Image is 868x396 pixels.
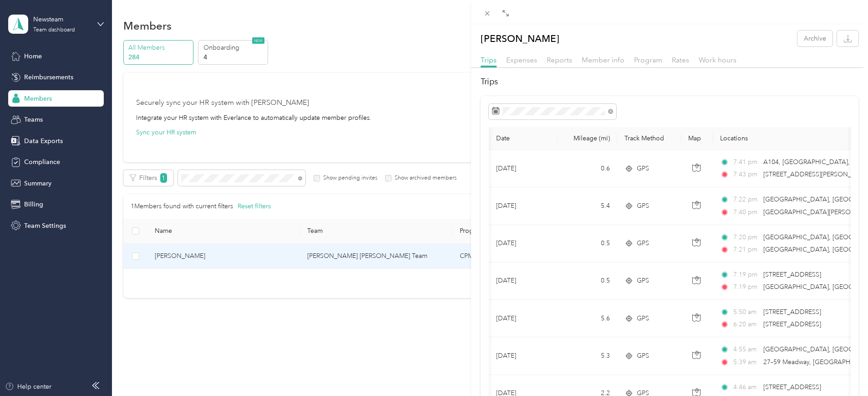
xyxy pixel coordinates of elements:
[733,357,759,367] span: 5:39 am
[481,76,858,88] h2: Trips
[672,56,689,64] span: Rates
[733,207,759,217] span: 7:40 pm
[733,282,759,292] span: 7:19 pm
[582,56,624,64] span: Member info
[557,187,617,225] td: 5.4
[733,307,759,317] span: 5:50 am
[557,127,617,150] th: Mileage (mi)
[637,238,649,248] span: GPS
[557,225,617,262] td: 0.5
[557,337,617,375] td: 5.3
[489,300,557,337] td: [DATE]
[763,320,821,328] span: [STREET_ADDRESS]
[557,262,617,300] td: 0.5
[817,345,868,396] iframe: Everlance-gr Chat Button Frame
[481,31,559,46] p: [PERSON_NAME]
[557,300,617,337] td: 5.6
[489,262,557,300] td: [DATE]
[506,56,537,64] span: Expenses
[797,31,832,46] button: Archive
[637,276,649,286] span: GPS
[733,319,759,329] span: 6:20 am
[733,345,759,355] span: 4:55 am
[547,56,572,64] span: Reports
[557,150,617,187] td: 0.6
[617,127,681,150] th: Track Method
[733,157,759,167] span: 7:41 pm
[481,56,497,64] span: Trips
[637,351,649,361] span: GPS
[489,127,557,150] th: Date
[637,201,649,211] span: GPS
[733,245,759,255] span: 7:21 pm
[634,56,662,64] span: Program
[763,383,821,391] span: [STREET_ADDRESS]
[763,271,821,278] span: [STREET_ADDRESS]
[763,308,821,316] span: [STREET_ADDRESS]
[699,56,736,64] span: Work hours
[681,127,713,150] th: Map
[489,225,557,262] td: [DATE]
[733,270,759,280] span: 7:19 pm
[637,164,649,174] span: GPS
[733,232,759,242] span: 7:20 pm
[733,195,759,205] span: 7:22 pm
[637,314,649,324] span: GPS
[489,187,557,225] td: [DATE]
[489,150,557,187] td: [DATE]
[733,170,759,180] span: 7:43 pm
[489,337,557,375] td: [DATE]
[733,382,759,392] span: 4:46 am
